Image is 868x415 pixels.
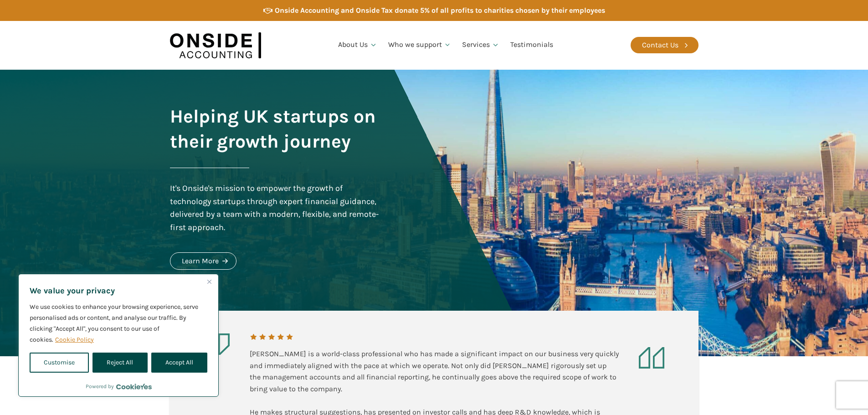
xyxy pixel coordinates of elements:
div: Contact Us [642,39,678,51]
div: We value your privacy [18,274,219,397]
button: Accept All [151,353,207,373]
a: Contact Us [631,37,699,53]
a: Who we support [383,30,457,61]
button: Customise [30,353,89,373]
a: About Us [333,30,383,61]
a: Learn More [170,252,236,270]
a: Cookie Policy [55,335,94,344]
a: Testimonials [505,30,559,61]
img: Onside Accounting [170,28,261,63]
img: Close [207,280,211,284]
div: It's Onside's mission to empower the growth of technology startups through expert financial guida... [170,182,381,234]
div: Learn More [182,255,219,267]
p: We value your privacy [30,285,207,296]
h1: Helping UK startups on their growth journey [170,104,381,154]
button: Close [204,276,215,287]
div: Onside Accounting and Onside Tax donate 5% of all profits to charities chosen by their employees [275,5,605,16]
a: Visit CookieYes website [116,384,152,389]
p: We use cookies to enhance your browsing experience, serve personalised ads or content, and analys... [30,302,207,345]
button: Reject All [92,353,147,373]
div: Powered by [86,382,152,391]
a: Services [457,30,505,61]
